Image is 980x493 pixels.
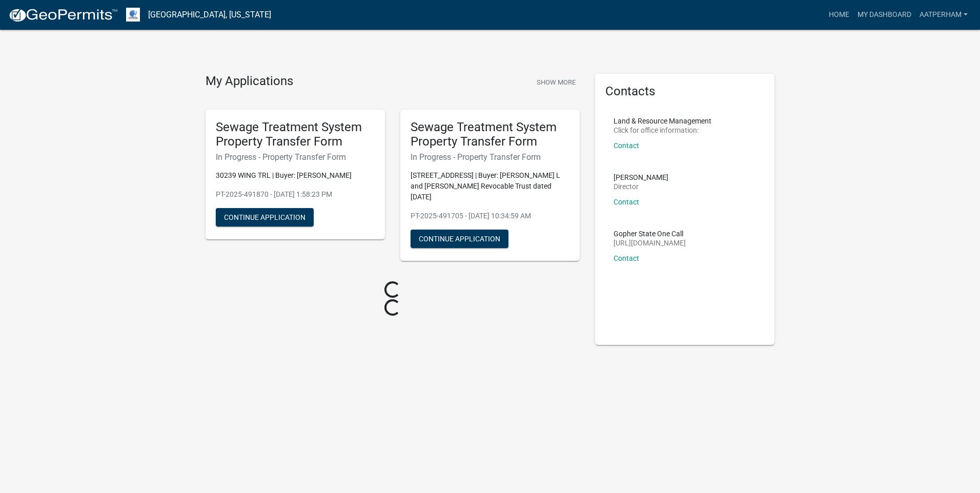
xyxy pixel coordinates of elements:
img: Otter Tail County, Minnesota [126,8,140,22]
h5: Sewage Treatment System Property Transfer Form [216,120,375,150]
h4: My Applications [206,74,293,89]
p: Gopher State One Call [614,230,686,237]
h6: In Progress - Property Transfer Form [216,152,375,162]
a: Contact [614,254,639,262]
p: [PERSON_NAME] [614,174,668,181]
h6: In Progress - Property Transfer Form [411,152,569,162]
p: 30239 WING TRL | Buyer: [PERSON_NAME] [216,170,375,181]
p: PT-2025-491870 - [DATE] 1:58:23 PM [216,189,375,200]
a: AATPerham [915,5,972,25]
button: Show More [533,74,580,91]
button: Continue Application [411,230,508,248]
p: [STREET_ADDRESS] | Buyer: [PERSON_NAME] L and [PERSON_NAME] Revocable Trust dated [DATE] [411,170,569,202]
p: Land & Resource Management [614,117,711,125]
a: [GEOGRAPHIC_DATA], [US_STATE] [148,6,271,24]
p: Director [614,183,668,190]
a: My Dashboard [853,5,915,25]
a: Home [825,5,853,25]
p: Click for office information: [614,127,711,134]
a: Contact [614,198,639,206]
p: PT-2025-491705 - [DATE] 10:34:59 AM [411,211,569,221]
p: [URL][DOMAIN_NAME] [614,239,686,246]
h5: Sewage Treatment System Property Transfer Form [411,120,569,150]
a: Contact [614,141,639,150]
button: Continue Application [216,208,314,227]
h5: Contacts [605,84,764,99]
